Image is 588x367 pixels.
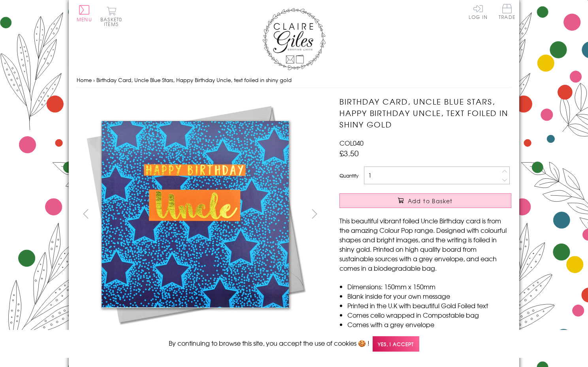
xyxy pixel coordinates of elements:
img: Claire Giles Greetings Cards [262,8,326,70]
button: prev [77,205,94,223]
img: Birthday Card, Uncle Blue Stars, Happy Birthday Uncle, text foiled in shiny gold [324,96,561,333]
label: Quantity [339,172,358,179]
li: Comes with a grey envelope [347,320,511,329]
img: Birthday Card, Uncle Blue Stars, Happy Birthday Uncle, text foiled in shiny gold [77,96,314,333]
h1: Birthday Card, Uncle Blue Stars, Happy Birthday Uncle, text foiled in shiny gold [339,96,511,130]
li: Printed in the U.K with beautiful Gold Foiled text [347,301,511,310]
li: Dimensions: 150mm x 150mm [347,282,511,291]
span: Yes, I accept [373,336,419,352]
a: Log In [469,4,488,19]
p: This beautiful vibrant foiled Uncle Birthday card is from the amazing Colour Pop range. Designed ... [339,216,511,273]
a: Home [77,76,92,84]
li: Blank inside for your own message [347,291,511,301]
span: Birthday Card, Uncle Blue Stars, Happy Birthday Uncle, text foiled in shiny gold [96,76,292,84]
span: Trade [499,4,515,19]
button: next [306,205,324,223]
span: › [93,76,95,84]
span: Menu [77,16,92,23]
button: Menu [77,5,92,22]
nav: breadcrumbs [77,72,511,88]
button: Add to Basket [339,193,511,208]
button: Basket0 items [100,6,122,26]
a: Trade [499,4,515,21]
span: Add to Basket [408,197,453,205]
span: £3.50 [339,148,359,159]
span: COL040 [339,138,364,148]
li: Comes cello wrapped in Compostable bag [347,310,511,320]
span: 0 items [104,16,122,28]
